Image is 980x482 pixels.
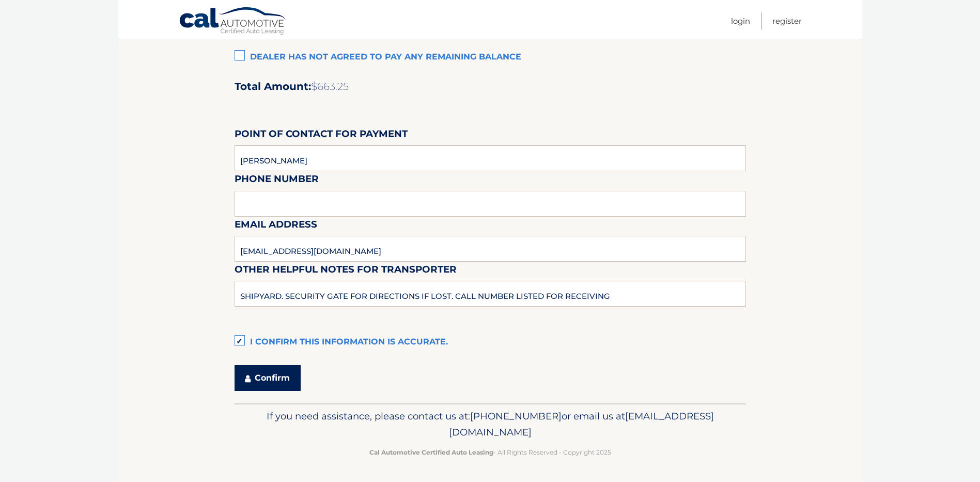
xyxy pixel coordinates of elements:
[235,332,746,353] label: I confirm this information is accurate.
[235,47,746,68] label: Dealer has not agreed to pay any remaining balance
[179,7,287,37] a: Cal Automotive
[241,408,739,441] p: If you need assistance, please contact us at: or email us at
[470,410,562,422] span: [PHONE_NUMBER]
[235,365,301,391] button: Confirm
[241,447,739,458] p: - All Rights Reserved - Copyright 2025
[772,12,802,29] a: Register
[235,126,408,145] label: Point of Contact for Payment
[311,80,349,93] span: $663.25
[731,12,750,29] a: Login
[235,80,746,93] h2: Total Amount:
[369,448,493,456] strong: Cal Automotive Certified Auto Leasing
[235,262,457,281] label: Other helpful notes for transporter
[235,217,317,236] label: Email Address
